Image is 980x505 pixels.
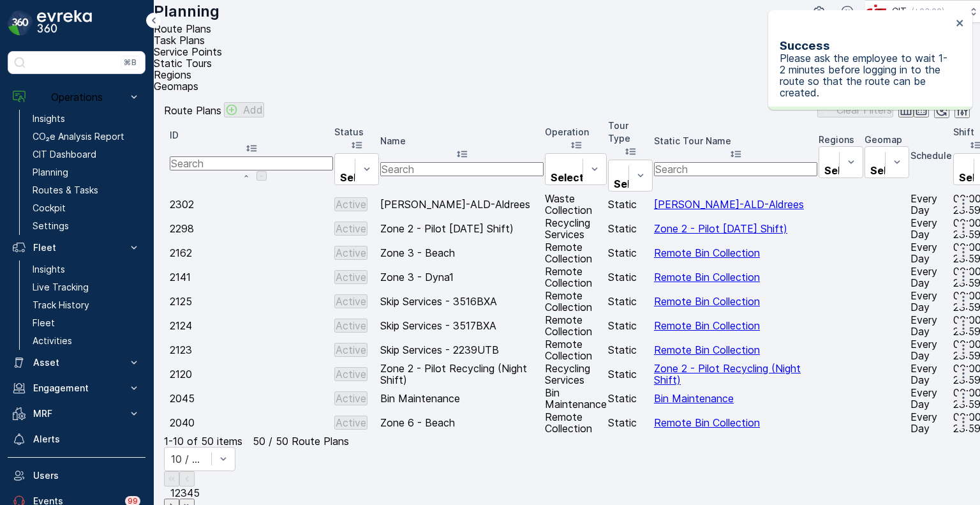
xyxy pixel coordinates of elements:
p: Name [380,135,544,147]
p: Insights [33,112,65,125]
p: Active [336,271,366,283]
p: Active [336,223,366,234]
p: Static [608,344,653,356]
button: Add [224,102,264,117]
span: 3 [181,486,187,499]
button: close [956,18,965,30]
button: Active [334,246,367,260]
button: Engagement [8,375,145,401]
p: 2120 [170,368,333,380]
p: Please ask the employee to wait 1-2 minutes before logging in to the route so that the route can ... [780,52,952,98]
p: Remote Collection [545,314,607,337]
span: Regions [154,68,191,81]
p: Live Tracking [33,281,89,294]
p: Recycling Services [545,363,607,386]
p: Planning [33,166,68,179]
a: CIT Dashboard [27,146,145,163]
span: 5 [193,486,200,499]
p: Zone 2 - Pilot Recycling (Night Shift) [380,363,544,386]
p: Bin Maintenance [380,393,544,404]
button: Asset [8,350,145,375]
p: Waste Collection [545,193,607,216]
button: Active [334,416,367,430]
p: ID [170,129,333,142]
button: Fleet [8,235,145,260]
p: Active [336,368,366,380]
p: Zone 3 - Dyna1 [380,271,544,283]
a: Remote Bin Collection [654,416,760,429]
span: Static Tours [154,57,212,70]
input: Search [380,162,544,176]
span: Zone 2 - Pilot [DATE] Shift) [654,222,787,235]
p: Every Day [910,338,952,361]
p: Select [870,165,903,176]
p: Active [336,320,366,331]
button: Active [334,343,367,357]
p: Every Day [910,387,952,410]
p: Static [608,368,653,380]
p: Zone 3 - Beach [380,247,544,259]
p: Fleet [33,241,120,254]
a: Remote Bin Collection [654,246,760,259]
a: Zone 2 - Pilot Recycling (Day Shift) [654,222,787,235]
p: Every Day [910,193,952,216]
a: Cockpit [27,199,145,217]
p: Geomap [865,133,909,146]
p: 1-10 of 50 items [164,435,242,447]
p: 2302 [170,199,333,210]
p: Activities [33,335,72,347]
span: Geomaps [154,80,198,93]
a: Remote Bin Collection [654,271,760,283]
a: Remote Bin Collection [654,319,760,332]
button: Active [334,197,367,211]
span: Task Plans [154,34,205,47]
p: Recycling Services [545,217,607,240]
p: Skip Services - 3516BXA [380,296,544,307]
p: Settings [33,220,69,232]
button: Active [334,367,367,381]
p: Static [608,393,653,404]
p: 50 / 50 Route Plans [253,435,349,447]
p: Remote Collection [545,411,607,434]
img: logo [8,10,33,36]
p: Status [334,126,379,139]
a: Alerts [8,426,145,452]
button: Active [334,270,367,284]
p: Static [608,199,653,210]
p: Users [33,469,140,482]
button: Active [334,319,367,333]
p: Static [608,296,653,307]
a: Fleet [27,314,145,332]
span: [PERSON_NAME]-ALD-Aldrees [654,198,804,211]
p: CIT Dashboard [33,148,96,161]
p: 2162 [170,247,333,259]
p: Cockpit [33,202,66,215]
span: 1 [170,486,175,499]
a: Routes & Tasks [27,181,145,199]
p: CIT [892,5,907,18]
p: Select [824,165,857,176]
span: 4 [187,486,193,499]
p: Asset [33,356,120,369]
a: Zone 2 - Pilot Recycling (Night Shift) [654,362,801,386]
p: Active [336,247,366,259]
p: Alerts [33,433,140,446]
p: MRF [33,407,120,420]
p: 2125 [170,296,333,307]
img: cit-logo_pOk6rL0.png [865,4,887,19]
p: Every Day [910,363,952,386]
a: Remote Bin Collection [654,343,760,356]
p: 2141 [170,271,333,283]
p: ( +03:00 ) [912,6,944,17]
p: Remote Collection [545,290,607,313]
p: 2045 [170,393,333,404]
p: Every Day [910,217,952,240]
span: 2 [175,486,181,499]
p: Tour Type [608,119,653,145]
p: 2040 [170,417,333,428]
p: Insights [33,263,65,276]
p: Zone 6 - Beach [380,417,544,428]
